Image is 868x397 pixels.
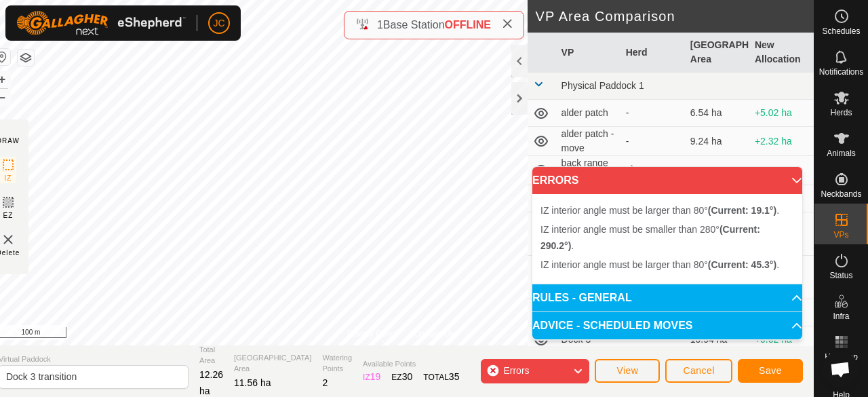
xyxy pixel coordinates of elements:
span: Save [759,365,782,376]
div: 5 Herds [626,164,679,178]
span: Status [829,271,852,280]
button: Save [738,359,803,383]
button: Cancel [665,359,732,383]
div: IZ [363,370,380,384]
th: Herd [620,33,685,73]
span: JC [213,16,224,31]
th: VP [556,33,620,73]
h2: VP Area Comparison [536,8,814,24]
span: RULES - GENERAL [532,292,632,303]
span: 30 [402,371,413,382]
span: EZ [3,210,14,221]
p-accordion-header: ADVICE - SCHEDULED MOVES [532,312,802,339]
td: 4.4 ha [685,156,749,185]
span: Watering Points [323,352,353,375]
div: - [626,106,679,120]
span: Available Points [363,358,459,370]
p-accordion-header: ERRORS [532,167,802,194]
a: Privacy Policy [347,328,398,340]
th: [GEOGRAPHIC_DATA] Area [685,33,749,73]
span: Infra [833,312,849,320]
div: - [626,134,679,149]
span: 35 [449,371,460,382]
span: View [616,365,638,376]
div: Open chat [822,351,859,387]
a: Contact Us [414,328,454,340]
span: Physical Paddock 1 [561,80,644,91]
button: Map Layers [18,50,34,66]
span: 1 [377,19,383,31]
td: +7.16 ha [749,156,814,185]
button: View [595,359,660,383]
div: TOTAL [423,370,459,384]
span: Herds [830,109,852,117]
img: Gallagher Logo [16,11,186,35]
b: (Current: 19.1°) [708,205,776,216]
span: 19 [370,371,381,382]
div: EZ [391,370,412,384]
th: New Allocation [749,33,814,73]
span: Notifications [819,68,863,76]
span: Total Area [199,344,223,366]
p-accordion-content: ERRORS [532,194,802,284]
b: (Current: 45.3°) [708,259,776,270]
span: Schedules [822,27,860,35]
td: alder patch [556,100,620,127]
span: IZ [4,173,12,183]
td: back range transition [556,156,620,185]
span: 2 [323,377,328,388]
span: Cancel [683,365,715,376]
span: IZ interior angle must be larger than 80° . [540,259,779,270]
span: Animals [827,149,856,157]
span: OFFLINE [445,19,491,31]
td: +2.32 ha [749,127,814,156]
span: ADVICE - SCHEDULED MOVES [532,320,692,331]
span: ERRORS [532,175,578,186]
td: +5.02 ha [749,100,814,127]
span: Errors [503,365,529,376]
td: alder patch - move [556,127,620,156]
span: Heatmap [825,353,858,361]
td: 6.54 ha [685,100,749,127]
p-accordion-header: RULES - GENERAL [532,284,802,311]
span: VPs [833,231,848,239]
td: 9.24 ha [685,127,749,156]
span: 12.26 ha [199,369,223,396]
span: 11.56 ha [234,377,271,388]
span: IZ interior angle must be larger than 80° . [540,205,779,216]
span: Neckbands [821,190,861,198]
span: Base Station [383,19,445,31]
span: [GEOGRAPHIC_DATA] Area [234,352,312,375]
span: IZ interior angle must be smaller than 280° . [540,224,760,251]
